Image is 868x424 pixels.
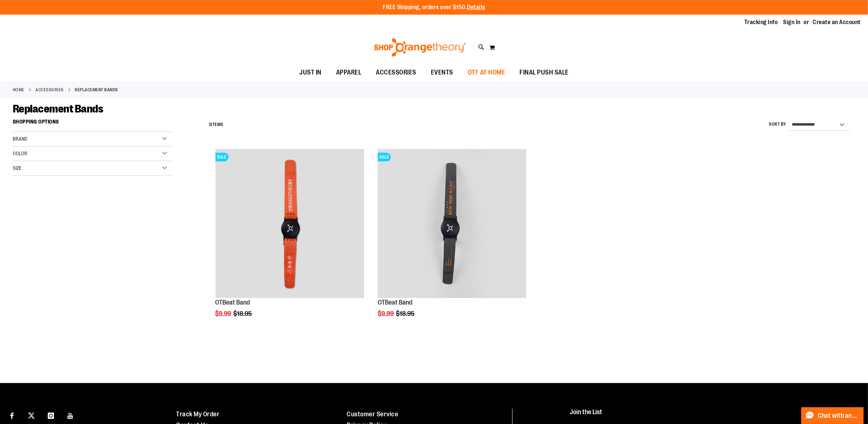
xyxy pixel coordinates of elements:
span: OTF AT HOME [468,64,505,81]
a: EVENTS [424,64,460,81]
a: Sign In [783,18,801,26]
span: $9.99 [215,310,233,317]
h2: Items [209,119,223,130]
a: OTF AT HOME [460,64,513,81]
strong: Replacement Bands [75,87,118,93]
a: Home [13,87,24,93]
span: SALE [378,153,391,161]
h4: Join the List [570,409,849,422]
a: OTBeat Band [378,299,412,306]
a: Tracking Info [744,18,778,26]
a: Visit our Youtube page [64,409,77,421]
button: Chat with an Expert [801,407,864,424]
span: JUST IN [299,64,322,81]
p: FREE Shipping, orders over $150. [383,3,485,12]
a: APPAREL [329,64,369,81]
a: JUST IN [292,64,329,81]
a: OTBeat BandSALE [378,149,526,299]
img: Shop Orangetheory [373,38,467,57]
span: Color [13,150,27,156]
img: OTBeat Band [378,149,526,298]
span: SALE [215,153,229,161]
div: product [374,145,530,336]
a: Details [467,4,485,11]
label: Sort By [769,121,786,127]
a: FINAL PUSH SALE [512,64,576,81]
a: ACCESSORIES [369,64,424,81]
span: ACCESSORIES [376,64,416,81]
span: $9.99 [378,310,395,317]
span: Size [13,165,22,171]
a: Visit our X page [25,409,38,421]
a: Visit our Instagram page [44,409,57,421]
span: FINAL PUSH SALE [519,64,569,81]
a: Track My Order [176,410,219,418]
a: Customer Service [347,410,398,418]
img: Twitter [28,412,35,419]
span: Chat with an Expert [818,412,859,419]
span: APPAREL [336,64,362,81]
a: OTBeat Band [215,299,250,306]
a: Create an Account [813,18,861,26]
a: Visit our Facebook page [5,409,18,421]
a: OTBeat BandSALE [215,149,364,299]
span: $18.95 [396,310,416,317]
div: product [212,145,368,336]
strong: Shopping Options [13,115,171,132]
img: OTBeat Band [215,149,364,298]
span: $18.95 [234,310,253,317]
span: EVENTS [431,64,453,81]
span: 2 [209,122,211,127]
span: Replacement Bands [13,103,104,115]
span: Brand [13,136,27,142]
a: ACCESSORIES [36,87,64,93]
